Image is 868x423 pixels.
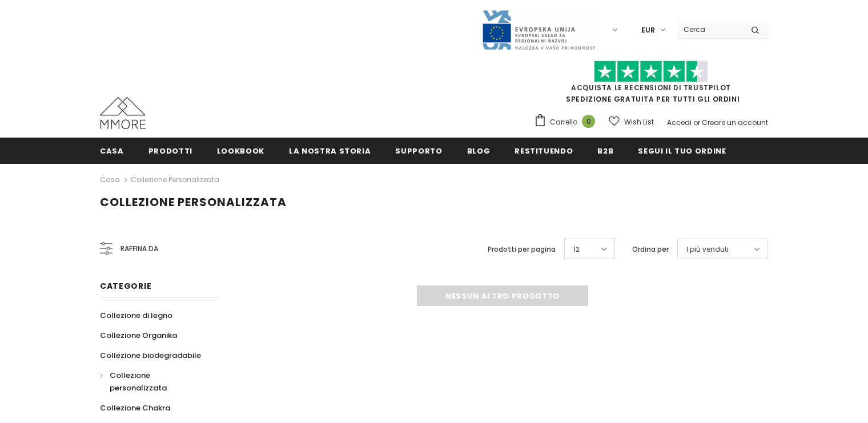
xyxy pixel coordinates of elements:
span: I più venduti [686,244,729,255]
a: Blog [467,138,491,163]
span: Casa [100,146,124,156]
a: Carrello 0 [534,114,601,131]
span: Collezione di legno [100,310,172,321]
span: SPEDIZIONE GRATUITA PER TUTTI GLI ORDINI [534,66,768,104]
a: Accedi [667,118,692,127]
span: Segui il tuo ordine [638,146,726,156]
span: Carrello [550,116,577,128]
a: Creare un account [702,118,768,127]
a: Collezione Organika [100,325,177,345]
a: B2B [597,138,613,163]
a: Casa [100,173,120,187]
a: Acquista le recensioni di TrustPilot [571,83,731,92]
span: Blog [467,146,491,156]
a: Restituendo [515,138,573,163]
span: Lookbook [217,146,264,156]
span: Prodotti [148,146,192,156]
span: Collezione personalizzata [110,370,167,393]
span: La nostra storia [289,146,371,156]
a: Collezione personalizzata [131,175,219,184]
a: supporto [395,138,442,163]
span: Collezione personalizzata [100,194,287,210]
a: Collezione di legno [100,305,172,325]
span: Collezione biodegradabile [100,350,201,361]
input: Search Site [677,21,742,38]
span: or [693,118,700,127]
span: supporto [395,146,442,156]
span: EUR [641,25,655,36]
a: Collezione Chakra [100,398,170,418]
span: Collezione Organika [100,330,177,341]
span: Restituendo [515,146,573,156]
img: Javni Razpis [481,9,596,51]
span: B2B [597,146,613,156]
label: Ordina per [632,244,669,255]
span: Categorie [100,280,151,292]
a: Casa [100,138,124,163]
a: Segui il tuo ordine [638,138,726,163]
span: Collezione Chakra [100,402,170,413]
span: Raffina da [120,243,158,255]
img: Fidati di Pilot Stars [594,61,708,83]
span: 12 [573,244,580,255]
a: Collezione biodegradabile [100,345,201,365]
a: Prodotti [148,138,192,163]
a: Collezione personalizzata [100,365,207,398]
a: Wish List [609,112,654,132]
label: Prodotti per pagina [488,244,556,255]
a: La nostra storia [289,138,371,163]
a: Lookbook [217,138,264,163]
span: 0 [582,115,595,128]
span: Wish List [624,116,654,128]
img: Casi MMORE [100,97,146,129]
a: Javni Razpis [481,25,596,34]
